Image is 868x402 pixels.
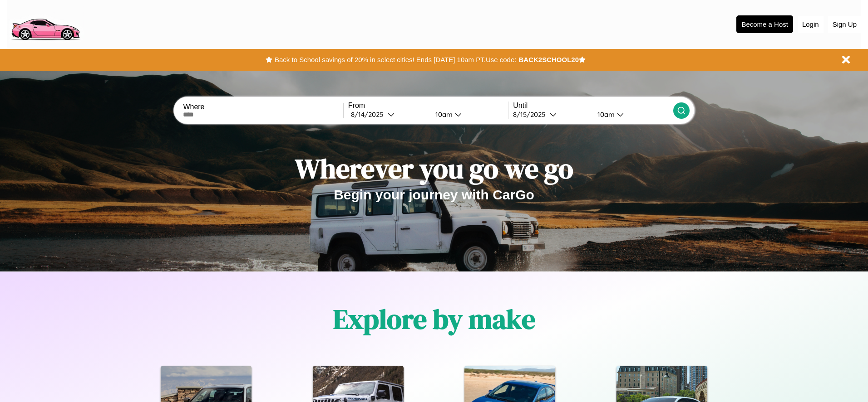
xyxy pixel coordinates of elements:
button: 10am [428,110,508,119]
b: BACK2SCHOOL20 [518,56,579,63]
button: Sign Up [828,16,861,33]
div: 8 / 14 / 2025 [351,110,388,119]
label: From [348,102,508,110]
div: 8 / 15 / 2025 [513,110,550,119]
label: Where [183,103,343,111]
button: Back to School savings of 20% in select cities! Ends [DATE] 10am PT.Use code: [272,53,518,66]
div: 10am [431,110,455,119]
button: 8/14/2025 [348,110,428,119]
img: logo [7,5,84,43]
h1: Explore by make [333,300,535,338]
div: 10am [593,110,617,119]
button: 10am [590,110,673,119]
label: Until [513,102,673,110]
button: Become a Host [736,15,793,33]
button: Login [798,16,824,33]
